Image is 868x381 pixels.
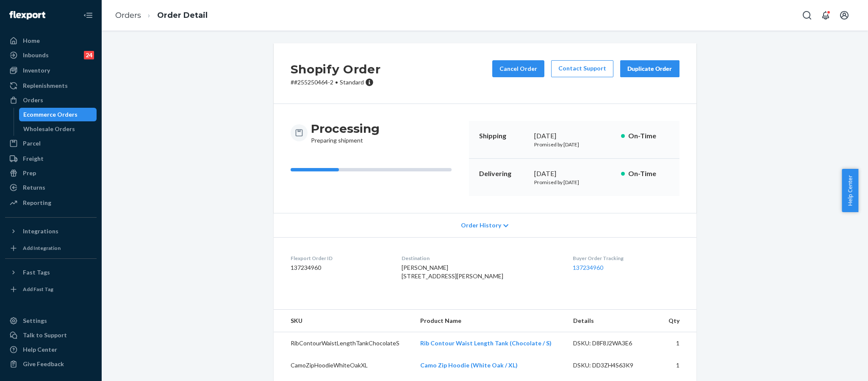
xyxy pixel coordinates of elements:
[157,11,208,20] a: Order Detail
[340,78,364,86] span: Standard
[291,60,381,78] h2: Shopify Order
[627,64,672,73] div: Duplicate Order
[274,310,414,332] th: SKU
[5,224,97,238] button: Integrations
[274,332,414,355] td: RibContourWaistLengthTankChocolateS
[461,221,501,230] span: Order History
[19,108,97,121] a: Ecommerce Orders
[479,131,527,141] p: Shipping
[23,110,78,119] div: Ecommerce Orders
[660,332,696,355] td: 1
[5,343,97,356] a: Help Center
[660,354,696,376] td: 1
[5,93,97,107] a: Orders
[5,357,97,371] button: Give Feedback
[23,139,41,148] div: Parcel
[5,48,97,62] a: Inbounds24
[660,310,696,332] th: Qty
[291,78,381,87] p: # #255250464-2
[335,78,338,86] span: •
[5,181,97,194] a: Returns
[115,11,141,20] a: Orders
[23,154,44,163] div: Freight
[19,122,97,136] a: Wholesale Orders
[5,137,97,150] a: Parcel
[5,64,97,77] a: Inventory
[5,266,97,279] button: Fast Tags
[5,166,97,180] a: Prep
[311,121,380,136] h3: Processing
[291,255,388,262] dt: Flexport Order ID
[5,152,97,165] a: Freight
[23,331,67,339] div: Talk to Support
[23,36,40,45] div: Home
[534,179,614,186] p: Promised by [DATE]
[23,268,50,277] div: Fast Tags
[420,361,518,369] a: Camo Zip Hoodie (White Oak / XL)
[23,286,53,293] div: Add Fast Tag
[80,7,97,24] button: Close Navigation
[836,7,853,24] button: Open account menu
[492,60,544,77] button: Cancel Order
[573,361,653,370] div: DSKU: DD3ZH4S63K9
[534,169,614,179] div: [DATE]
[84,51,94,59] div: 24
[23,360,64,368] div: Give Feedback
[23,96,43,104] div: Orders
[817,7,834,24] button: Open notifications
[628,131,669,141] p: On-Time
[413,310,566,332] th: Product Name
[108,3,214,28] ol: breadcrumbs
[420,339,552,347] a: Rib Contour Waist Length Tank (Chocolate / S)
[5,241,97,255] a: Add Integration
[402,264,503,280] span: [PERSON_NAME] [STREET_ADDRESS][PERSON_NAME]
[5,328,97,342] button: Talk to Support
[291,263,388,272] dd: 137234960
[23,51,49,59] div: Inbounds
[23,227,58,235] div: Integrations
[23,66,50,75] div: Inventory
[402,255,559,262] dt: Destination
[534,131,614,141] div: [DATE]
[23,81,68,90] div: Replenishments
[566,310,660,332] th: Details
[573,339,653,347] div: DSKU: D8F8J2WA3E6
[23,244,61,252] div: Add Integration
[479,169,527,179] p: Delivering
[842,169,858,212] button: Help Center
[23,125,75,133] div: Wholesale Orders
[620,60,679,77] button: Duplicate Order
[5,283,97,296] a: Add Fast Tag
[5,34,97,48] a: Home
[23,345,57,354] div: Help Center
[274,354,414,376] td: CamoZipHoodieWhiteOakXL
[534,141,614,148] p: Promised by [DATE]
[573,264,603,271] a: 137234960
[23,169,36,177] div: Prep
[799,7,815,24] button: Open Search Box
[23,199,51,207] div: Reporting
[573,255,679,262] dt: Buyer Order Tracking
[628,169,669,179] p: On-Time
[9,11,45,20] img: Flexport logo
[5,314,97,328] a: Settings
[551,60,613,77] a: Contact Support
[311,121,380,145] div: Preparing shipment
[23,317,47,325] div: Settings
[5,196,97,210] a: Reporting
[5,79,97,92] a: Replenishments
[23,183,45,192] div: Returns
